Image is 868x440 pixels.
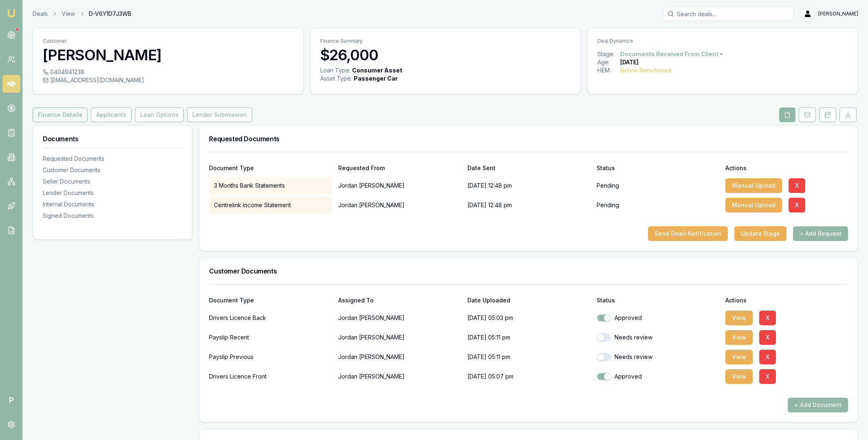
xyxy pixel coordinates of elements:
[338,329,461,346] p: Jordan [PERSON_NAME]
[759,330,776,345] button: X
[133,107,185,122] a: Loan Options
[43,212,182,220] div: Signed Documents
[597,372,719,381] div: Approved
[209,268,848,274] h3: Customer Documents
[725,369,753,384] button: View
[467,197,590,213] div: [DATE] 12:48 pm
[62,10,75,18] a: View
[338,197,461,213] p: Jordan [PERSON_NAME]
[597,314,719,322] div: Approved
[135,107,184,122] button: Loan Options
[725,298,848,303] div: Actions
[33,10,132,18] nav: breadcrumb
[789,198,805,212] button: X
[320,74,352,83] div: Asset Type :
[7,8,16,18] img: emu-icon-u.png
[597,353,719,361] div: Needs review
[338,177,461,194] p: Jordan [PERSON_NAME]
[467,368,590,385] p: [DATE] 05:07 pm
[43,166,182,174] div: Customer Documents
[209,349,332,365] div: Payslip Previous
[467,298,590,303] div: Date Uploaded
[597,201,619,209] p: Pending
[89,10,132,18] span: D-V6Y1D7J3WB
[725,165,848,171] div: Actions
[789,178,805,193] button: X
[725,178,782,193] button: Manual Upload
[43,68,293,76] div: 0404941238
[818,11,858,17] span: [PERSON_NAME]
[759,311,776,325] button: X
[467,349,590,365] p: [DATE] 05:11 pm
[620,66,672,74] div: Below Benchmark
[338,165,461,171] div: Requested From
[187,107,252,122] button: Lender Submission
[352,66,402,74] div: Consumer Asset
[725,350,753,364] button: View
[338,310,461,326] p: Jordan [PERSON_NAME]
[209,310,332,326] div: Drivers Licence Back
[734,226,786,241] button: Update Stage
[43,76,293,84] div: [EMAIL_ADDRESS][DOMAIN_NAME]
[467,177,590,194] div: [DATE] 12:48 pm
[33,107,88,122] button: Finance Details
[620,50,724,58] button: Documents Received From Client
[788,398,848,412] button: + Add Document
[597,182,619,190] p: Pending
[725,330,753,345] button: View
[2,391,20,409] span: P
[209,197,332,213] div: Centrelink Income Statement
[597,298,719,303] div: Status
[43,189,182,197] div: Lender Documents
[209,368,332,385] div: Drivers Licence Front
[725,198,782,212] button: Manual Upload
[320,47,571,63] h3: $26,000
[338,368,461,385] p: Jordan [PERSON_NAME]
[185,107,254,122] a: Lender Submission
[33,10,48,18] a: Deals
[597,58,620,66] div: Age:
[467,165,590,171] div: Date Sent
[209,136,848,142] h3: Requested Documents
[33,107,89,122] a: Finance Details
[759,350,776,364] button: X
[725,311,753,325] button: View
[43,177,182,186] div: Seller Documents
[43,47,293,63] h3: [PERSON_NAME]
[467,329,590,346] p: [DATE] 05:11 pm
[354,74,398,83] div: Passenger Car
[597,50,620,58] div: Stage:
[620,58,639,66] div: [DATE]
[209,298,332,303] div: Document Type
[467,310,590,326] p: [DATE] 05:03 pm
[209,329,332,346] div: Payslip Recent
[793,226,848,241] button: + Add Request
[43,38,293,44] p: Customer
[209,177,332,194] div: 3 Months Bank Statements
[597,38,848,44] p: Deal Dynamics
[759,369,776,384] button: X
[338,349,461,365] p: Jordan [PERSON_NAME]
[43,136,182,142] h3: Documents
[597,333,719,341] div: Needs review
[89,107,133,122] a: Applicants
[320,66,350,74] div: Loan Type:
[597,165,719,171] div: Status
[663,7,794,21] input: Search deals
[91,107,132,122] button: Applicants
[43,200,182,208] div: Internal Documents
[338,298,461,303] div: Assigned To
[209,165,332,171] div: Document Type
[43,155,182,163] div: Requested Documents
[648,226,728,241] button: Send Email Notification
[320,38,571,44] p: Finance Summary
[597,66,620,74] div: HEM:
